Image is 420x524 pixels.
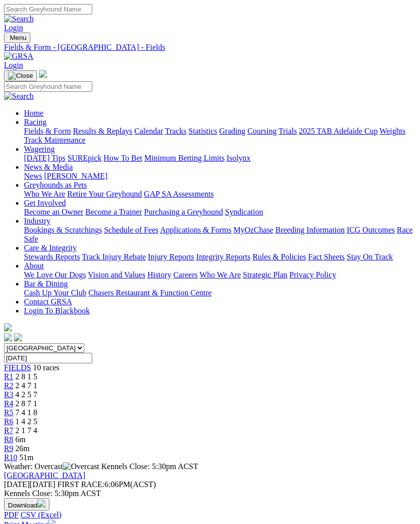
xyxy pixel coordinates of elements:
[347,253,393,261] a: Stay On Track
[104,226,158,234] a: Schedule of Fees
[289,270,336,279] a: Privacy Policy
[8,72,33,80] img: Close
[15,372,37,381] span: 2 8 1 5
[134,127,163,135] a: Calendar
[147,270,171,279] a: History
[24,253,80,261] a: Stewards Reports
[4,353,92,363] input: Select date
[4,43,416,52] a: Fields & Form - [GEOGRAPHIC_DATA] - Fields
[4,333,12,341] img: facebook.svg
[19,453,33,462] span: 51m
[4,408,13,417] a: R5
[189,127,217,135] a: Statistics
[165,127,187,135] a: Tracks
[24,297,72,306] a: Contact GRSA
[24,199,66,207] a: Get Involved
[37,500,45,508] img: download.svg
[15,435,25,444] span: 6m
[24,270,416,279] div: About
[88,288,211,297] a: Chasers Restaurant & Function Centre
[24,262,44,270] a: About
[20,511,61,519] a: CSV (Excel)
[160,226,231,234] a: Applications & Forms
[104,154,143,162] a: How To Bet
[4,399,13,408] a: R4
[4,511,18,519] a: PDF
[4,462,101,471] span: Weather: Overcast
[275,226,345,234] a: Breeding Information
[24,163,73,171] a: News & Media
[347,226,395,234] a: ICG Outcomes
[278,127,297,135] a: Trials
[15,399,37,408] span: 2 8 7 1
[226,154,250,162] a: Isolynx
[4,23,23,32] a: Login
[14,333,22,341] img: twitter.svg
[88,270,145,279] a: Vision and Values
[24,288,416,297] div: Bar & Dining
[15,417,37,426] span: 1 4 2 5
[4,70,37,81] button: Toggle navigation
[33,363,59,372] span: 10 races
[67,154,101,162] a: SUREpick
[4,14,34,23] img: Search
[24,226,102,234] a: Bookings & Scratchings
[4,480,30,489] span: [DATE]
[15,408,37,417] span: 7 4 1 8
[85,208,142,216] a: Become a Trainer
[380,127,406,135] a: Weights
[44,172,107,180] a: [PERSON_NAME]
[299,127,378,135] a: 2025 TAB Adelaide Cup
[144,208,223,216] a: Purchasing a Greyhound
[308,253,345,261] a: Fact Sheets
[24,154,65,162] a: [DATE] Tips
[173,270,198,279] a: Careers
[4,4,92,14] input: Search
[4,453,17,462] a: R10
[4,52,33,61] img: GRSA
[73,127,132,135] a: Results & Replays
[24,109,43,117] a: Home
[24,190,65,198] a: Who We Are
[4,323,12,331] img: logo-grsa-white.png
[24,190,416,199] div: Greyhounds as Pets
[144,154,224,162] a: Minimum Betting Limits
[144,190,214,198] a: GAP SA Assessments
[63,462,99,471] img: Overcast
[4,363,31,372] a: FIELDS
[24,145,55,153] a: Wagering
[4,417,13,426] a: R6
[10,34,26,41] span: Menu
[4,390,13,399] a: R3
[24,244,77,252] a: Care & Integrity
[15,444,29,453] span: 26m
[24,181,87,189] a: Greyhounds as Pets
[4,92,34,101] img: Search
[24,136,85,144] a: Track Maintenance
[57,480,156,489] span: 6:06PM(ACST)
[4,498,49,511] button: Download
[196,253,250,261] a: Integrity Reports
[225,208,263,216] a: Syndication
[24,172,42,180] a: News
[4,444,13,453] a: R9
[24,118,46,126] a: Racing
[4,372,13,381] span: R1
[4,511,416,520] div: Download
[247,127,277,135] a: Coursing
[4,435,13,444] a: R8
[24,127,71,135] a: Fields & Form
[67,190,142,198] a: Retire Your Greyhound
[200,270,241,279] a: Who We Are
[24,226,413,243] a: Race Safe
[4,426,13,435] span: R7
[4,81,92,92] input: Search
[219,127,245,135] a: Grading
